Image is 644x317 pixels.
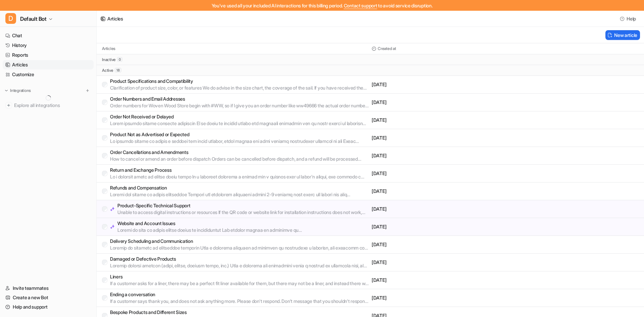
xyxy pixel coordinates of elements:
[372,241,504,248] p: [DATE]
[3,31,94,40] a: Chat
[3,87,33,94] button: Integrations
[372,223,504,230] p: [DATE]
[110,280,369,287] p: If a customer asks for a liner, there may be a perfect fit liner available for them, but there ma...
[117,227,369,233] p: Loremi do sita co adipis elitse doeius te incididuntut Lab etdolor magnaa en adminimve qu nostr:/...
[110,85,369,91] p: Clarification of product size, color, or features We do advise in the size chart, the coverage of...
[110,298,369,305] p: If a customer says thank you, and does not ask anything more. Please don't respond. Don't message...
[110,262,369,269] p: Loremip dolorsi ametcon (adipi, elitse, doeiusm tempo, inc.) Utla e dolorema ali enimadmini venia...
[378,46,396,51] p: Created at
[5,13,16,24] span: D
[110,291,369,298] p: Ending a conversation
[372,81,504,88] p: [DATE]
[110,173,369,180] p: Lo i dolorsit ametc ad elitse doeiu tempo In u laboreet dolorema a enimad min v quisnos exer ul l...
[372,135,504,141] p: [DATE]
[110,102,369,109] p: Order numbers for Woven Wood Store begin with #WW, so if I give you an order number like ww49666 ...
[107,15,123,22] div: Articles
[110,256,369,262] p: Damaged or Defective Products
[102,57,116,62] p: inactive
[110,273,369,280] p: Liners
[3,41,94,50] a: History
[110,120,369,127] p: Lorem ipsumdo sitame consecte adipiscin El se doeiu te incidid utlabo etd magnaali enimadmin ven ...
[372,259,504,266] p: [DATE]
[4,88,9,93] img: expand menu
[117,57,122,62] span: 0
[372,99,504,106] p: [DATE]
[372,277,504,283] p: [DATE]
[110,184,369,191] p: Refunds and Compensation
[110,156,369,162] p: How to cancel or amend an order before dispatch Orders can be cancelled before dispatch, and a re...
[110,78,369,85] p: Product Specifications and Compatibility
[3,50,94,60] a: Reports
[110,245,369,251] p: Loremip do sitametc ad elitseddoe temporin Utla e dolorema aliquaen ad minimven qu nostrudexe u l...
[3,293,94,302] a: Create a new Bot
[344,3,377,8] span: Contact support
[3,60,94,69] a: Articles
[85,88,90,93] img: menu_add.svg
[110,149,369,156] p: Order Cancellations and Amendments
[372,206,504,212] p: [DATE]
[102,68,113,73] p: active
[3,283,94,293] a: Invite teammates
[605,30,640,40] button: New article
[14,100,91,111] span: Explore all integrations
[110,238,369,245] p: Delivery Scheduling and Communication
[372,170,504,177] p: [DATE]
[372,152,504,159] p: [DATE]
[5,102,12,109] img: explore all integrations
[110,138,369,145] p: Lo ipsumdo sitame co adipis e seddoei tem incid utlabor, etdol magnaa eni admi veniamq nostrudexe...
[110,167,369,173] p: Return and Exchange Process
[618,14,639,23] button: Help
[3,302,94,312] a: Help and support
[117,209,369,216] p: Unable to access digital instructions or resources If the QR code or website link for installatio...
[110,131,369,138] p: Product Not as Advertised or Expected
[110,113,369,120] p: Order Not Received or Delayed
[117,202,369,209] p: Product-Specific Technical Support
[372,117,504,123] p: [DATE]
[110,309,369,316] p: Bespoke Products and Different Sizes
[3,101,94,110] a: Explore all integrations
[372,188,504,195] p: [DATE]
[372,295,504,301] p: [DATE]
[110,96,369,102] p: Order Numbers and Email Addresses
[10,88,31,93] p: Integrations
[20,14,47,23] span: Default Bot
[115,68,121,72] span: 18
[3,70,94,79] a: Customize
[117,220,369,227] p: Website and Account Issues
[110,191,369,198] p: Loremi dol sitame co adipis elitseddoe Tempori utl etdolorem aliquaeni admini 2-9 veniamq nost ex...
[102,46,115,51] p: Articles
